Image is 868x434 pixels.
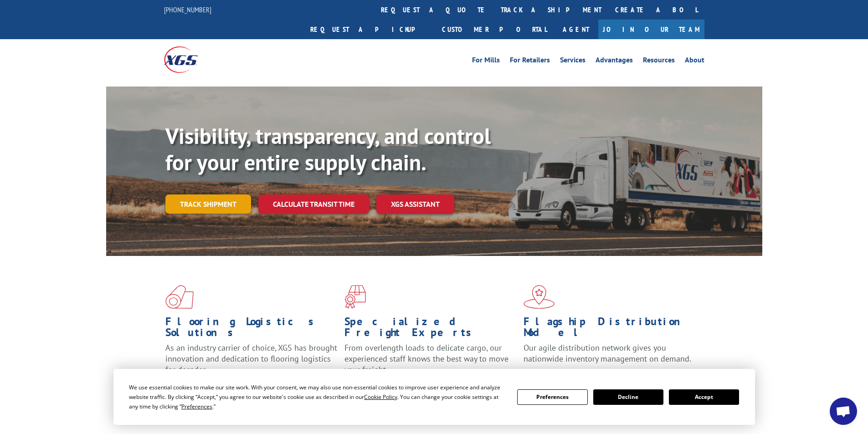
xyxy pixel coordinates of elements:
a: For Retailers [510,56,550,66]
a: About [685,56,704,66]
a: Track shipment [165,194,251,214]
img: xgs-icon-flagship-distribution-model-red [524,285,555,309]
a: Customer Portal [435,20,554,39]
a: Join Our Team [598,20,704,39]
span: Preferences [181,403,212,410]
a: [PHONE_NUMBER] [164,5,211,14]
a: Services [560,56,586,66]
a: Advantages [596,56,633,66]
b: Visibility, transparency, and control for your entire supply chain. [165,122,491,176]
a: XGS ASSISTANT [376,194,454,214]
a: Calculate transit time [258,194,369,214]
a: Request a pickup [303,20,435,39]
span: As an industry carrier of choice, XGS has brought innovation and dedication to flooring logistics... [165,342,337,375]
a: Agent [554,20,598,39]
a: For Mills [472,56,500,66]
div: We use essential cookies to make our site work. With your consent, we may also use non-essential ... [129,383,506,411]
span: Our agile distribution network gives you nationwide inventory management on demand. [524,342,691,364]
span: Cookie Policy [364,393,397,401]
a: Resources [643,56,675,66]
p: From overlength loads to delicate cargo, our experienced staff knows the best way to move your fr... [344,342,517,383]
h1: Specialized Freight Experts [344,316,517,342]
button: Decline [593,389,663,405]
img: xgs-icon-focused-on-flooring-red [344,285,366,309]
button: Preferences [517,389,587,405]
div: Cookie Consent Prompt [113,369,755,425]
div: Open chat [830,398,857,425]
img: xgs-icon-total-supply-chain-intelligence-red [165,285,194,309]
h1: Flooring Logistics Solutions [165,316,338,342]
h1: Flagship Distribution Model [524,316,696,342]
button: Accept [669,389,739,405]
